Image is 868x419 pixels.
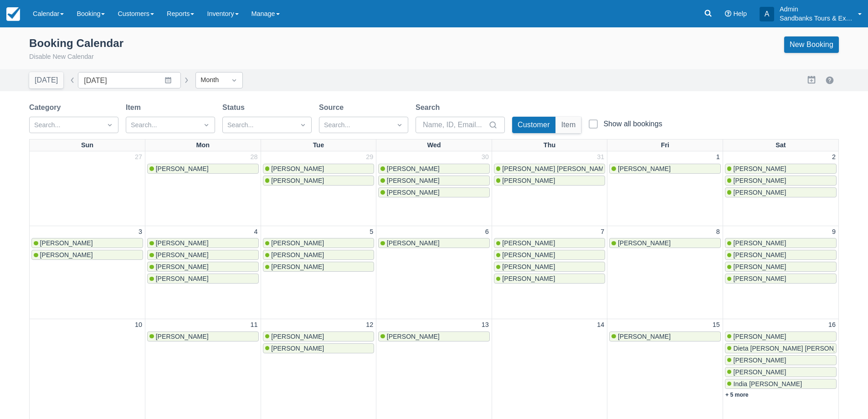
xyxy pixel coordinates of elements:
[733,177,786,184] span: [PERSON_NAME]
[494,250,606,260] a: [PERSON_NAME]
[502,177,555,184] span: [PERSON_NAME]
[425,140,442,151] a: Wed
[784,36,839,53] a: New Booking
[378,164,490,174] a: [PERSON_NAME]
[263,164,375,174] a: [PERSON_NAME]
[263,176,375,186] a: [PERSON_NAME]
[733,345,858,352] span: Dieta [PERSON_NAME] [PERSON_NAME]
[271,239,324,247] span: [PERSON_NAME]
[147,331,259,341] a: [PERSON_NAME]
[40,251,93,259] span: [PERSON_NAME]
[271,333,324,340] span: [PERSON_NAME]
[725,164,837,174] a: [PERSON_NAME]
[147,250,259,260] a: [PERSON_NAME]
[494,176,606,186] a: [PERSON_NAME]
[79,140,95,151] a: Sun
[725,343,837,353] a: Dieta [PERSON_NAME] [PERSON_NAME]
[378,187,490,197] a: [PERSON_NAME]
[311,140,326,151] a: Tue
[714,152,722,162] a: 1
[502,275,555,282] span: [PERSON_NAME]
[31,238,143,248] a: [PERSON_NAME]
[512,117,555,133] button: Customer
[733,275,786,282] span: [PERSON_NAME]
[480,152,491,162] a: 30
[502,251,555,259] span: [PERSON_NAME]
[263,238,375,248] a: [PERSON_NAME]
[659,140,671,151] a: Fri
[29,102,64,113] label: Category
[271,165,324,172] span: [PERSON_NAME]
[725,274,837,284] a: [PERSON_NAME]
[29,72,63,88] button: [DATE]
[830,152,837,162] a: 2
[830,227,837,237] a: 9
[252,227,260,237] a: 4
[423,117,487,133] input: Name, ID, Email...
[733,251,786,259] span: [PERSON_NAME]
[733,165,786,172] span: [PERSON_NAME]
[271,345,324,352] span: [PERSON_NAME]
[156,165,209,172] span: [PERSON_NAME]
[725,392,749,398] a: + 5 more
[494,274,606,284] a: [PERSON_NAME]
[725,355,837,365] a: [PERSON_NAME]
[249,320,260,330] a: 11
[29,52,94,62] button: Disable New Calendar
[556,117,581,133] button: Item
[502,263,555,270] span: [PERSON_NAME]
[733,189,786,196] span: [PERSON_NAME]
[271,251,324,259] span: [PERSON_NAME]
[760,7,774,21] div: A
[78,72,181,88] input: Date
[733,239,786,247] span: [PERSON_NAME]
[483,227,491,237] a: 6
[599,227,606,237] a: 7
[395,120,404,129] span: Dropdown icon
[156,251,209,259] span: [PERSON_NAME]
[126,102,144,113] label: Item
[725,10,731,17] i: Help
[156,275,209,282] span: [PERSON_NAME]
[271,177,324,184] span: [PERSON_NAME]
[595,152,606,162] a: 31
[364,320,375,330] a: 12
[780,14,853,23] p: Sandbanks Tours & Experiences
[733,368,786,376] span: [PERSON_NAME]
[618,333,671,340] span: [PERSON_NAME]
[137,227,144,237] a: 3
[780,5,853,14] p: Admin
[725,331,837,341] a: [PERSON_NAME]
[725,367,837,377] a: [PERSON_NAME]
[725,262,837,272] a: [PERSON_NAME]
[387,189,440,196] span: [PERSON_NAME]
[200,75,221,85] div: Month
[595,320,606,330] a: 14
[480,320,491,330] a: 13
[609,238,721,248] a: [PERSON_NAME]
[387,239,440,247] span: [PERSON_NAME]
[133,152,144,162] a: 27
[733,357,786,364] span: [PERSON_NAME]
[711,320,722,330] a: 15
[725,250,837,260] a: [PERSON_NAME]
[263,343,375,353] a: [PERSON_NAME]
[263,331,375,341] a: [PERSON_NAME]
[364,152,375,162] a: 29
[263,262,375,272] a: [PERSON_NAME]
[156,333,209,340] span: [PERSON_NAME]
[494,164,606,174] a: [PERSON_NAME] [PERSON_NAME] Lupenette
[298,120,308,129] span: Dropdown icon
[378,331,490,341] a: [PERSON_NAME]
[147,164,259,174] a: [PERSON_NAME]
[387,177,440,184] span: [PERSON_NAME]
[494,238,606,248] a: [PERSON_NAME]
[263,250,375,260] a: [PERSON_NAME]
[40,239,93,247] span: [PERSON_NAME]
[416,102,443,113] label: Search
[147,262,259,272] a: [PERSON_NAME]
[230,76,239,85] span: Dropdown icon
[156,263,209,270] span: [PERSON_NAME]
[29,36,123,50] div: Booking Calendar
[609,331,721,341] a: [PERSON_NAME]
